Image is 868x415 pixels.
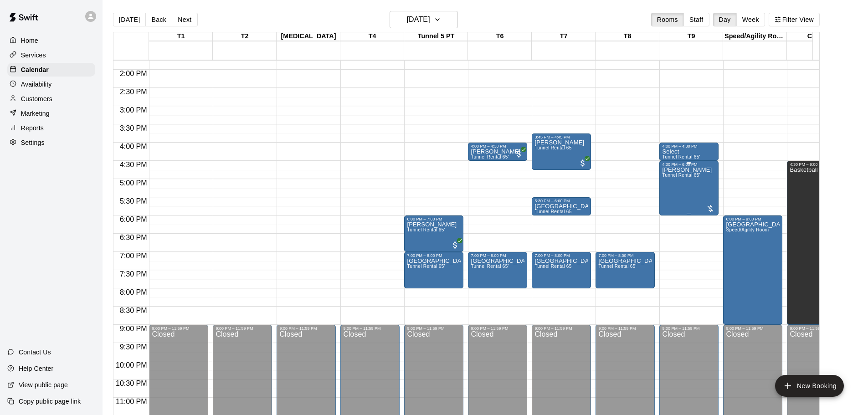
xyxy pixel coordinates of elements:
[598,326,652,331] div: 9:00 PM – 11:59 PM
[152,326,205,331] div: 9:00 PM – 11:59 PM
[471,144,524,149] div: 4:00 PM – 4:30 PM
[407,264,445,269] span: Tunnel Rental 65'
[451,241,460,250] span: All customers have paid
[723,32,787,41] div: Speed/Agility Room
[145,13,172,26] button: Back
[578,159,587,168] span: All customers have paid
[172,13,197,26] button: Next
[468,143,527,161] div: 4:00 PM – 4:30 PM: Charlie D
[659,161,719,215] div: 4:30 PM – 6:00 PM: Bobby Wilson
[726,326,780,331] div: 9:00 PM – 11:59 PM
[21,51,46,60] p: Services
[407,217,461,221] div: 6:00 PM – 7:00 PM
[21,80,52,89] p: Availability
[21,123,44,133] p: Reports
[21,94,52,103] p: Customers
[407,253,461,258] div: 7:00 PM – 8:00 PM
[118,307,149,314] span: 8:30 PM
[662,154,700,159] span: Tunnel Rental 65'
[404,252,463,288] div: 7:00 PM – 8:00 PM: Chicago Select
[118,325,149,333] span: 9:00 PM
[471,326,524,331] div: 9:00 PM – 11:59 PM
[534,135,588,139] div: 3:45 PM – 4:45 PM
[7,107,95,120] a: Marketing
[790,326,843,331] div: 9:00 PM – 11:59 PM
[390,11,458,28] button: [DATE]
[118,179,149,187] span: 5:00 PM
[21,109,50,118] p: Marketing
[7,77,95,91] div: Availability
[7,121,95,135] div: Reports
[683,13,709,26] button: Staff
[534,209,572,214] span: Tunnel Rental 65'
[532,133,591,170] div: 3:45 PM – 4:45 PM: Robert Marinec
[113,379,149,387] span: 10:30 PM
[21,36,38,45] p: Home
[118,288,149,296] span: 8:00 PM
[113,398,149,405] span: 11:00 PM
[7,48,95,62] div: Services
[404,32,468,41] div: Tunnel 5 PT
[790,162,843,167] div: 4:30 PM – 9:00 PM
[662,144,716,149] div: 4:00 PM – 4:30 PM
[279,326,333,331] div: 9:00 PM – 11:59 PM
[659,32,723,41] div: T9
[118,343,149,351] span: 9:30 PM
[651,13,684,26] button: Rooms
[7,63,95,77] a: Calendar
[534,253,588,258] div: 7:00 PM – 8:00 PM
[113,13,146,26] button: [DATE]
[407,13,430,26] h6: [DATE]
[662,326,716,331] div: 9:00 PM – 11:59 PM
[471,154,508,159] span: Tunnel Rental 65'
[118,270,149,278] span: 7:30 PM
[726,227,769,232] span: Speed/Agility Room
[723,215,782,325] div: 6:00 PM – 9:00 PM: Chicago Select
[404,215,463,252] div: 6:00 PM – 7:00 PM: Justin Lane
[7,136,95,149] a: Settings
[713,13,737,26] button: Day
[118,252,149,260] span: 7:00 PM
[118,143,149,150] span: 4:00 PM
[534,326,588,331] div: 9:00 PM – 11:59 PM
[407,227,445,232] span: Tunnel Rental 65'
[113,361,149,369] span: 10:00 PM
[471,264,508,269] span: Tunnel Rental 65'
[514,149,524,159] span: All customers have paid
[736,13,765,26] button: Week
[532,32,596,41] div: T7
[149,32,213,41] div: T1
[7,92,95,106] a: Customers
[769,13,820,26] button: Filter View
[21,65,49,74] p: Calendar
[7,34,95,47] a: Home
[468,32,532,41] div: T6
[534,145,572,150] span: Tunnel Rental 65'
[532,197,591,215] div: 5:30 PM – 6:00 PM: Chicago Select
[471,253,524,258] div: 7:00 PM – 8:00 PM
[19,397,81,406] p: Copy public page link
[726,217,780,221] div: 6:00 PM – 9:00 PM
[277,32,340,41] div: [MEDICAL_DATA]
[787,32,851,41] div: Court 1
[19,380,68,389] p: View public page
[598,253,652,258] div: 7:00 PM – 8:00 PM
[118,88,149,96] span: 2:30 PM
[118,234,149,241] span: 6:30 PM
[118,124,149,132] span: 3:30 PM
[213,32,277,41] div: T2
[118,197,149,205] span: 5:30 PM
[468,252,527,288] div: 7:00 PM – 8:00 PM: Chicago Select
[534,199,588,203] div: 5:30 PM – 6:00 PM
[19,364,53,373] p: Help Center
[662,173,700,178] span: Tunnel Rental 65'
[340,32,404,41] div: T4
[662,162,716,167] div: 4:30 PM – 6:00 PM
[118,70,149,77] span: 2:00 PM
[21,138,45,147] p: Settings
[118,106,149,114] span: 3:00 PM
